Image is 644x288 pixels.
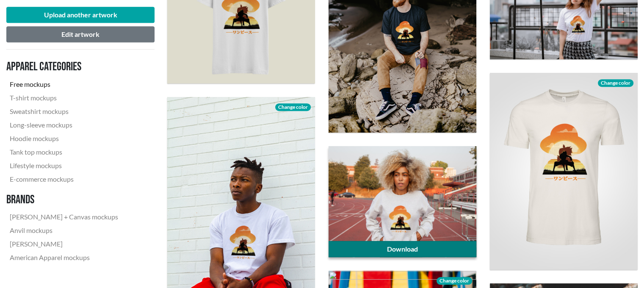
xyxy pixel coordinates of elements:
[6,105,122,118] a: Sweatshirt mockups
[6,237,122,251] a: [PERSON_NAME]
[6,78,122,91] a: Free mockups
[6,224,122,237] a: Anvil mockups
[598,79,633,87] span: Change color
[6,172,122,186] a: E-commerce mockups
[6,118,122,132] a: Long-sleeve mockups
[275,103,311,111] span: Change color
[6,193,122,207] h3: Brands
[6,210,122,224] a: [PERSON_NAME] + Canvas mockups
[329,241,476,257] a: Download
[6,132,122,145] a: Hoodie mockups
[6,145,122,159] a: Tank top mockups
[6,7,155,23] button: Upload another artwork
[6,60,122,74] h3: Apparel categories
[6,159,122,172] a: Lifestyle mockups
[6,251,122,264] a: American Apparel mockups
[6,26,155,42] button: Edit artwork
[6,91,122,105] a: T-shirt mockups
[437,277,472,285] span: Change color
